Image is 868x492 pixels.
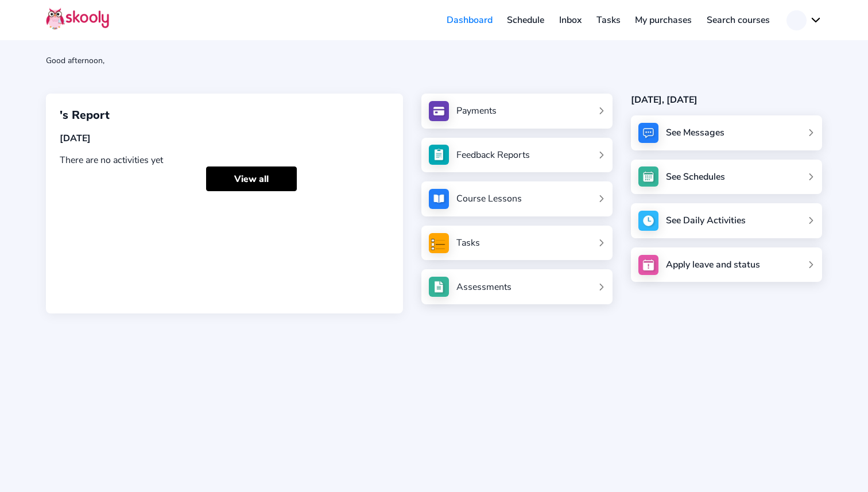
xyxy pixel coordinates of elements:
[638,211,658,231] img: activity.jpg
[638,123,658,143] img: messages.jpg
[429,233,449,253] img: tasksForMpWeb.png
[456,237,480,249] div: Tasks
[631,94,822,106] div: [DATE], [DATE]
[429,145,449,165] img: see_atten.jpg
[666,258,760,271] div: Apply leave and status
[500,11,552,29] a: Schedule
[46,7,109,30] img: Skooly
[46,55,822,66] div: Good afternoon,
[631,203,822,238] a: See Daily Activities
[429,233,605,253] a: Tasks
[589,11,628,29] a: Tasks
[666,171,725,183] div: See Schedules
[552,11,589,29] a: Inbox
[206,166,297,191] a: View all
[439,11,500,29] a: Dashboard
[429,145,605,165] a: Feedback Reports
[429,189,449,209] img: courses.jpg
[456,192,522,205] div: Course Lessons
[456,104,497,117] div: Payments
[666,126,724,139] div: See Messages
[429,101,449,121] img: payments.jpg
[631,247,822,282] a: Apply leave and status
[60,132,389,145] div: [DATE]
[456,281,511,293] div: Assessments
[627,11,699,29] a: My purchases
[429,189,605,209] a: Course Lessons
[456,149,530,161] div: Feedback Reports
[429,101,605,121] a: Payments
[60,107,110,123] span: 's Report
[786,10,822,30] button: chevron down outline
[429,277,605,297] a: Assessments
[638,166,658,187] img: schedule.jpg
[429,277,449,297] img: assessments.jpg
[699,11,777,29] a: Search courses
[666,214,746,227] div: See Daily Activities
[60,154,389,166] div: There are no activities yet
[638,255,658,275] img: apply_leave.jpg
[631,160,822,195] a: See Schedules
